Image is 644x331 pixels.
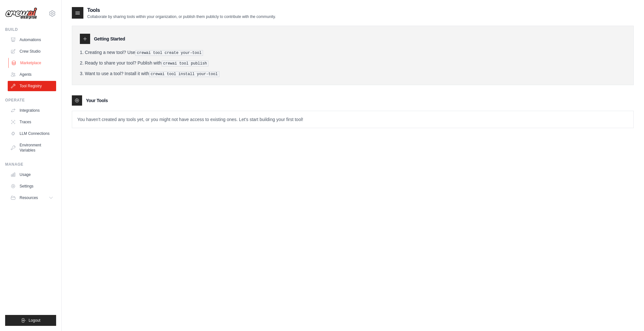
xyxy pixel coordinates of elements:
[8,81,56,91] a: Tool Registry
[162,61,209,66] pre: crewai tool publish
[5,162,56,167] div: Manage
[5,7,37,20] img: Logo
[5,27,56,32] div: Build
[8,117,56,127] a: Traces
[87,14,276,19] p: Collaborate by sharing tools within your organization, or publish them publicly to contribute wit...
[29,318,40,323] span: Logout
[149,71,219,77] pre: crewai tool install your-tool
[20,195,38,200] span: Resources
[87,6,276,14] h2: Tools
[80,60,626,66] li: Ready to share your tool? Publish with
[8,128,56,139] a: LLM Connections
[94,36,125,42] h3: Getting Started
[8,105,56,116] a: Integrations
[8,69,56,80] a: Agents
[8,140,56,155] a: Environment Variables
[5,315,56,326] button: Logout
[8,181,56,191] a: Settings
[80,49,626,56] li: Creating a new tool? Use
[8,170,56,180] a: Usage
[8,193,56,203] button: Resources
[86,97,108,104] h3: Your Tools
[72,111,633,128] p: You haven't created any tools yet, or you might not have access to existing ones. Let's start bui...
[8,46,56,57] a: Crew Studio
[80,70,626,77] li: Want to use a tool? Install it with
[8,58,57,68] a: Marketplace
[8,35,56,45] a: Automations
[5,98,56,103] div: Operate
[135,50,203,56] pre: crewai tool create your-tool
